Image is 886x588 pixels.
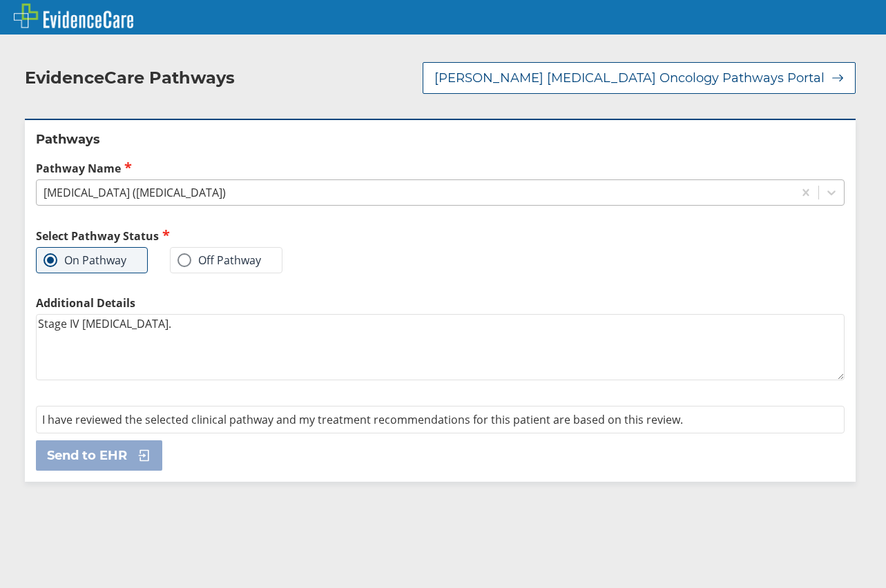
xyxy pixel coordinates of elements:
button: [PERSON_NAME] [MEDICAL_DATA] Oncology Pathways Portal [423,62,856,94]
h2: Pathways [36,131,845,148]
h2: EvidenceCare Pathways [25,68,235,88]
label: On Pathway [44,253,126,267]
span: I have reviewed the selected clinical pathway and my treatment recommendations for this patient a... [42,412,683,427]
span: Send to EHR [47,447,127,464]
textarea: Stage IV [MEDICAL_DATA]. [36,314,845,380]
span: [PERSON_NAME] [MEDICAL_DATA] Oncology Pathways Portal [434,70,825,86]
label: Off Pathway [177,253,261,267]
button: Send to EHR [36,440,162,471]
label: Pathway Name [36,160,845,176]
label: Additional Details [36,295,845,311]
div: [MEDICAL_DATA] ([MEDICAL_DATA]) [44,185,226,200]
img: EvidenceCare [14,3,133,28]
h2: Select Pathway Status [36,228,435,244]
